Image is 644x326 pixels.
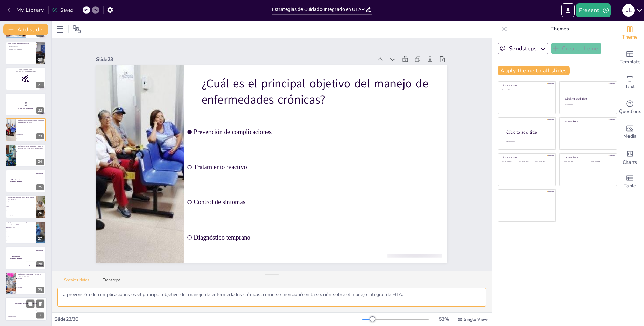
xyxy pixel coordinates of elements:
div: Click to add text [590,161,612,163]
span: Media [623,133,637,140]
button: Add slide [3,24,48,35]
div: Click to add title [506,129,550,135]
span: 50% [17,164,46,164]
span: Theme [622,33,638,41]
span: Prevención de complicaciones [17,126,46,126]
strong: ¡Prepárense para el quiz! [18,107,33,109]
div: Jaap [40,257,42,259]
div: Change the overall theme [616,21,644,45]
div: 21 [36,82,44,88]
div: Layout [54,24,65,35]
div: Click to add text [502,161,517,163]
span: 35% [17,156,46,156]
span: Single View [464,317,488,322]
div: Click to add title [563,156,612,159]
span: Solo [MEDICAL_DATA] [7,236,35,236]
span: 72% [17,151,46,152]
div: 23 [36,133,44,139]
div: Add charts and graphs [616,145,644,169]
p: 5 [8,100,44,108]
div: 30 [36,312,44,318]
span: Sulfonilureas [7,210,35,211]
input: Insert title [272,4,365,14]
div: 28 [36,261,44,267]
button: Export to PowerPoint [561,3,575,17]
div: [PERSON_NAME] [5,316,19,317]
button: Present [576,3,611,17]
div: Add ready made slides [616,45,644,70]
div: 27 [6,221,46,244]
div: 29 [6,272,46,295]
div: Click to add title [565,97,611,101]
div: Click to add title [563,120,612,123]
strong: [DOMAIN_NAME] [23,69,33,70]
div: Click to add text [565,104,611,105]
div: Click to add text [519,161,534,163]
span: < 120/80 mmHg [17,287,46,288]
h4: The winner is [PERSON_NAME] [6,179,26,183]
div: 30 [5,297,47,321]
h4: The winner is [PERSON_NAME] [6,256,26,260]
div: 26 [6,195,46,218]
p: Seguimiento continuo [8,46,34,48]
span: Charts [623,159,637,166]
span: [MEDICAL_DATA] [7,215,35,215]
div: 300 [33,311,47,321]
textarea: La prevención de complicaciones es el principal objetivo del manejo de enfermedades crónicas, com... [57,288,486,307]
span: Solo TFG [7,231,35,232]
div: J L [622,4,635,17]
div: [PERSON_NAME] [33,309,47,311]
span: Control de síntomas [182,172,422,257]
div: 27 [36,235,44,242]
div: Click to add text [535,161,551,163]
p: ¿Cuál es el principal objetivo del manejo de enfermedades crónicas? [18,120,44,124]
p: Control y Seguimiento en Obesidad [8,43,34,45]
p: Go to [8,69,44,71]
div: 200 [26,254,46,262]
span: < 130/80 mmHg [17,278,46,279]
div: Jaap [19,312,33,313]
div: 100 [5,317,19,321]
p: ¿Qué porcentaje de la población adulta en [GEOGRAPHIC_DATA] presenta sobrepeso? [18,145,44,149]
div: Get real-time input from your audience [616,95,644,120]
div: 26 [36,210,44,216]
div: Add images, graphics, shapes or video [616,120,644,145]
div: 200 [26,177,46,185]
div: 53 % [436,316,452,323]
button: Delete Slide [36,299,44,308]
span: Control de síntomas [17,134,46,135]
p: ¿Cuál es el principal objetivo del manejo de enfermedades crónicas? [219,57,446,159]
p: Themes [510,21,609,37]
button: Create theme [551,43,601,54]
div: Add text boxes [616,70,644,95]
span: TFG y [MEDICAL_DATA] [7,227,35,228]
div: 22 [36,107,44,114]
div: 100 [26,246,46,254]
div: 200 [19,313,33,321]
button: Apply theme to all slides [498,66,570,75]
button: Speaker Notes [57,278,96,285]
div: Slide 23 / 30 [54,316,362,323]
span: Questions [619,108,641,115]
span: Prevención de complicaciones [203,105,444,190]
span: Tratamiento reactivo [193,139,433,223]
span: < 150/90 mmHg [17,292,46,292]
div: https://cdn.sendsteps.com/images/logo/sendsteps_logo_white.pnghttps://cdn.sendsteps.com/images/lo... [6,93,46,116]
div: Jaap [40,181,42,182]
button: J L [622,3,635,17]
p: ¿Cuál es el tratamiento inicial recomendado para la DM-2? [8,197,34,200]
p: ¿Cuál es la meta de presión arterial en pacientes con ERC? [18,273,44,277]
p: Evaluación de comorbilidades [8,48,34,49]
div: 29 [36,287,44,293]
span: Diagnóstico temprano [171,206,411,290]
div: https://cdn.sendsteps.com/images/logo/sendsteps_logo_white.pnghttps://cdn.sendsteps.com/images/lo... [6,67,46,90]
span: Template [620,58,641,66]
div: https://cdn.sendsteps.com/images/logo/sendsteps_logo_white.pnghttps://cdn.sendsteps.com/images/lo... [6,144,46,167]
p: Apoyo emocional y motivacional [8,49,34,50]
button: My Library [5,4,47,15]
